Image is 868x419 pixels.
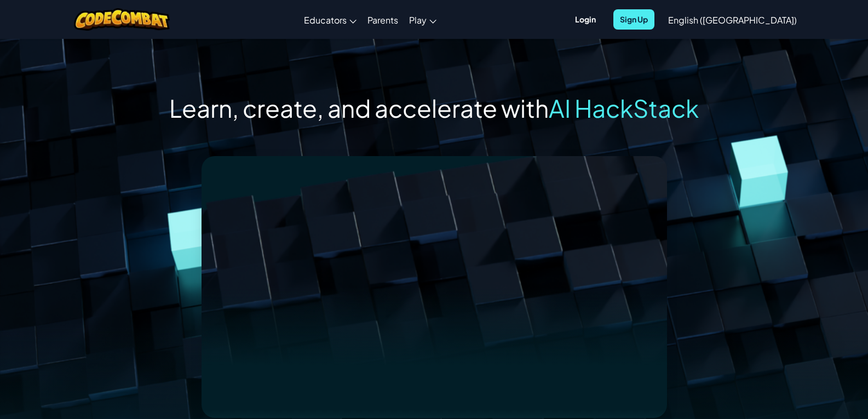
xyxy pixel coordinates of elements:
a: Play [404,5,442,35]
a: Educators [298,5,362,35]
button: Sign Up [613,9,654,30]
span: Educators [304,14,347,26]
span: Learn, create, and accelerate with [169,93,549,123]
span: Play [409,14,427,26]
a: Parents [362,5,404,35]
img: CodeCombat logo [74,8,170,31]
span: AI HackStack [549,93,699,123]
span: English ([GEOGRAPHIC_DATA]) [668,14,797,26]
a: English ([GEOGRAPHIC_DATA]) [663,5,802,35]
button: Login [568,9,602,30]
